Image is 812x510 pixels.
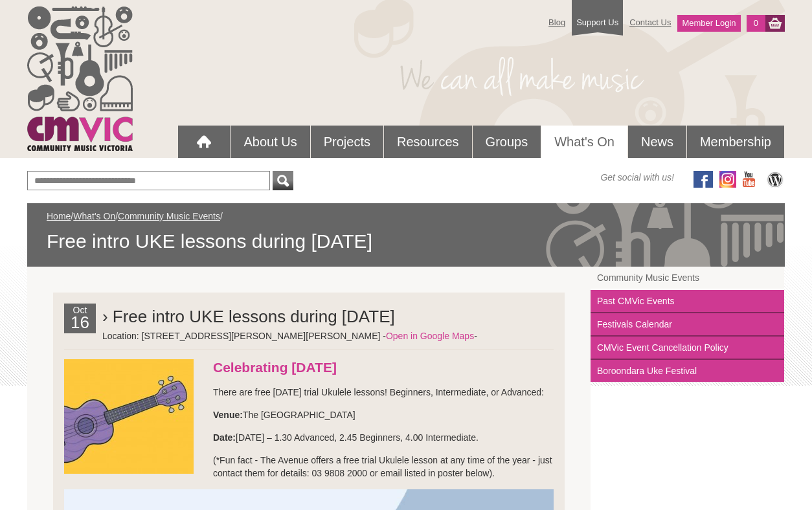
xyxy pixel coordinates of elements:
[311,126,383,158] a: Projects
[765,171,785,188] img: CMVic Blog
[213,410,243,420] strong: Venue:
[719,171,736,188] img: icon-instagram.png
[384,126,472,158] a: Resources
[591,337,784,360] a: CMVic Event Cancellation Policy
[47,210,765,254] div: / / /
[542,11,572,34] a: Blog
[64,359,194,474] img: ukulele.jpg
[47,211,71,221] a: Home
[213,432,236,443] strong: Date:
[591,360,784,382] a: Boroondara Uke Festival
[628,126,686,158] a: News
[687,126,784,158] a: Membership
[73,211,115,221] a: What's On
[541,126,627,158] a: What's On
[386,331,474,341] a: Open in Google Maps
[118,211,220,221] a: Community Music Events
[591,290,784,313] a: Past CMVic Events
[64,359,554,376] h3: Celebrating [DATE]
[747,15,765,32] a: 0
[27,6,133,151] img: cmvic_logo.png
[591,267,784,290] a: Community Music Events
[677,15,740,32] a: Member Login
[67,316,93,333] h2: 16
[473,126,541,158] a: Groups
[102,304,554,329] h2: › Free intro UKE lessons during [DATE]
[231,126,310,158] a: About Us
[47,229,765,254] span: Free intro UKE lessons during [DATE]
[600,171,674,184] span: Get social with us!
[64,408,554,421] p: The [GEOGRAPHIC_DATA]
[64,431,554,444] p: [DATE] – 1.30 Advanced, 2.45 Beginners, 4.00 Intermediate.
[623,11,677,34] a: Contact Us
[64,304,96,333] div: Oct
[591,313,784,337] a: Festivals Calendar
[64,386,554,399] p: There are free [DATE] trial Ukulele lessons! Beginners, Intermediate, or Advanced:
[64,454,554,480] p: (*Fun fact - The Avenue offers a free trial Ukulele lesson at any time of the year - just contact...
